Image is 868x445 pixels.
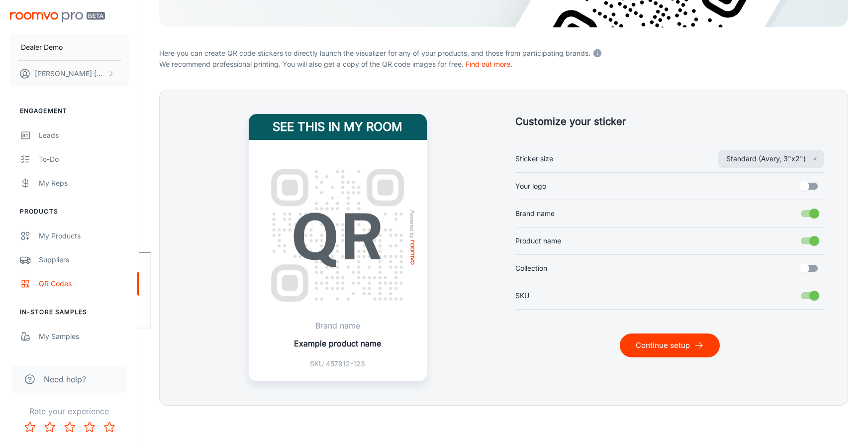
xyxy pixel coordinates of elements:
p: Dealer Demo [21,42,63,53]
span: Brand name [516,208,555,219]
a: Find out more. [466,60,512,68]
div: My Samples [39,331,129,342]
button: Rate 5 star [99,417,119,437]
img: roomvo [410,240,414,265]
span: Product name [516,235,562,246]
img: QR Code Example [261,158,415,313]
button: Continue setup [620,334,720,357]
span: Need help? [44,373,86,385]
div: QR Codes [39,278,129,289]
h5: Customize your sticker [516,114,824,129]
p: Brand name [294,320,381,332]
div: To-do [39,154,129,165]
h4: See this in my room [249,114,427,140]
span: SKU [516,290,530,301]
button: Rate 2 star [40,417,60,437]
span: Sticker size [516,153,554,164]
button: Rate 4 star [80,417,99,437]
button: Rate 1 star [20,417,40,437]
img: Roomvo PRO Beta [10,12,105,22]
p: We recommend professional printing. You will also get a copy of the QR code images for free. [159,59,848,70]
p: [PERSON_NAME] [PERSON_NAME] [35,68,105,79]
div: My Products [39,230,129,241]
div: My Reps [39,178,129,189]
button: Rate 3 star [60,417,80,437]
p: SKU 457812-123 [294,358,381,369]
div: Suppliers [39,254,129,265]
button: Dealer Demo [10,34,129,60]
span: Your logo [516,181,547,192]
p: Example product name [294,337,381,349]
p: Here you can create QR code stickers to directly launch the visualizer for any of your products, ... [159,46,848,59]
span: Collection [516,263,548,274]
p: Rate your experience [8,405,131,417]
button: Sticker size [718,150,824,168]
button: [PERSON_NAME] [PERSON_NAME] [10,61,129,87]
div: Leads [39,130,129,141]
span: Powered by [407,210,417,238]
